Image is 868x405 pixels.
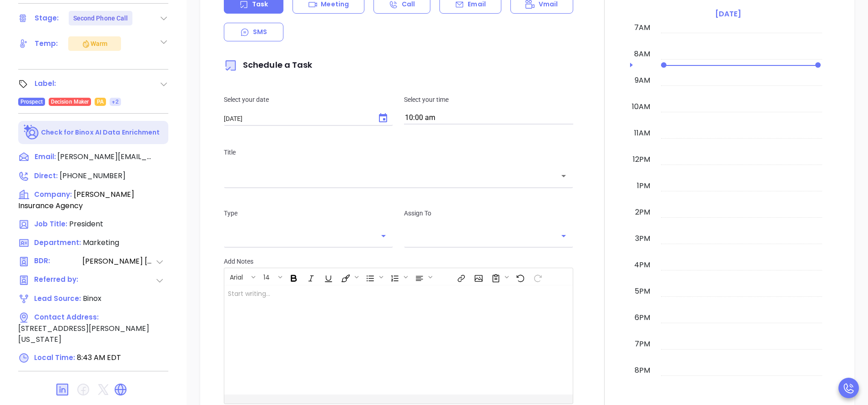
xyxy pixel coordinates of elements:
div: 8am [632,49,652,60]
div: 1pm [635,180,652,191]
span: Department: [34,238,81,247]
span: Underline [320,269,336,285]
p: Check for Binox AI Data Enrichment [41,128,160,137]
span: Bold [285,269,302,285]
span: Schedule a Task [224,59,313,70]
span: Font family [225,269,257,285]
div: 7am [632,22,652,33]
p: Add Notes [224,256,573,266]
button: Open [557,170,570,182]
span: Insert Image [470,269,486,285]
span: Insert Unordered List [362,269,385,285]
span: Fill color or set the text color [337,269,361,285]
span: BDR: [34,256,81,267]
span: Surveys [487,269,511,285]
div: 12pm [631,154,652,165]
span: Undo [512,269,528,285]
p: Type [224,208,393,218]
button: Arial [225,269,250,285]
span: Direct : [34,171,58,180]
span: Company: [34,190,72,199]
span: Email: [35,151,56,163]
div: 3pm [633,233,652,244]
span: PA [97,97,104,107]
p: SMS [253,27,267,37]
a: [DATE] [713,8,743,20]
img: Ai-Enrich-DaqCidB-.svg [24,125,40,140]
div: 7pm [633,339,652,350]
span: Contact Address: [34,312,99,322]
p: Assign To [404,208,573,218]
span: 14 [259,273,274,279]
div: 6pm [633,312,652,323]
span: Referred by: [34,275,81,286]
span: [PHONE_NUMBER] [60,170,126,181]
span: Insert link [453,269,469,285]
span: [STREET_ADDRESS][PERSON_NAME][US_STATE] [18,323,149,345]
span: Redo [529,269,545,285]
div: Stage: [35,11,59,25]
span: Marketing [83,237,119,248]
button: Open [377,230,390,242]
span: [PERSON_NAME] Insurance Agency [18,189,134,211]
div: 2pm [633,207,652,218]
div: Temp: [35,37,58,50]
span: Align [411,269,434,285]
div: Warm [81,38,107,49]
span: Arial [225,273,247,279]
div: Label: [35,77,56,90]
span: Local Time: [34,353,75,362]
span: Font size [258,269,284,285]
span: Prospect [20,97,43,107]
span: Lead Source: [34,294,81,303]
div: 10am [630,101,652,112]
span: Binox [83,293,101,304]
span: [PERSON_NAME] [PERSON_NAME] [82,256,155,267]
button: Open [557,230,570,242]
div: 8pm [633,365,652,376]
div: 4pm [632,260,652,270]
span: Insert Ordered List [386,269,410,285]
span: Job Title: [34,219,67,229]
p: Title [224,147,573,157]
span: [PERSON_NAME][EMAIL_ADDRESS][DOMAIN_NAME] [57,151,153,162]
p: Select your date [224,95,393,105]
span: Decision Maker [51,97,89,107]
div: 11am [632,128,652,139]
input: MM/DD/YYYY [224,114,370,123]
div: 5pm [633,286,652,297]
div: Second Phone Call [73,11,128,25]
span: 8:43 AM EDT [77,352,121,363]
button: Choose date, selected date is Sep 18, 2025 [374,109,392,127]
div: 9am [633,75,652,86]
span: Italic [303,269,319,285]
button: 14 [259,269,277,285]
p: Select your time [404,95,573,105]
span: +2 [112,97,118,107]
span: President [69,219,103,229]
